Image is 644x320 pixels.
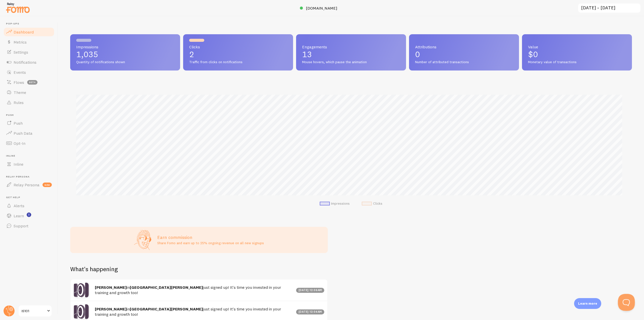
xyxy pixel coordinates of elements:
[6,196,55,199] span: Get Help
[3,27,55,37] a: Dashboard
[18,305,52,317] a: IS101
[296,288,324,293] div: [DATE] 12:06am
[95,306,293,317] h4: in just signed up! It's time you invested in your training and growth too!
[574,298,601,309] div: Learn more
[14,223,28,228] span: Support
[14,60,36,65] span: Notifications
[3,47,55,57] a: Settings
[528,45,626,49] span: Value
[157,234,264,240] h3: Earn commission
[3,201,55,211] a: Alerts
[95,285,293,295] h4: in just signed up! It's time you invested in your training and growth too!
[14,80,24,85] span: Flows
[14,70,26,75] span: Events
[296,309,324,314] div: [DATE] 12:04am
[415,45,513,49] span: Attributions
[14,50,28,55] span: Settings
[157,240,264,245] p: Share Fomo and earn up to 25% ongoing revenue on all new signups
[189,45,287,49] span: Clicks
[14,131,32,136] span: Push Data
[130,306,203,311] strong: [GEOGRAPHIC_DATA][PERSON_NAME]
[76,45,174,49] span: Impressions
[14,29,34,34] span: Dashboard
[415,50,513,58] p: 0
[14,213,24,218] span: Learn
[76,60,174,64] span: Quantity of notifications shown
[3,180,55,190] a: Relay Persona new
[14,182,39,187] span: Relay Persona
[302,50,400,58] p: 13
[3,37,55,47] a: Metrics
[6,175,55,179] span: Relay Persona
[43,183,52,187] span: new
[362,201,382,206] li: Clicks
[14,90,26,95] span: Theme
[6,114,55,117] span: Push
[3,118,55,128] a: Push
[14,141,25,146] span: Opt-In
[3,57,55,67] a: Notifications
[3,67,55,77] a: Events
[189,50,287,58] p: 2
[3,87,55,97] a: Theme
[14,40,27,45] span: Metrics
[3,159,55,169] a: Inline
[14,100,24,105] span: Rules
[3,221,55,231] a: Support
[95,285,127,290] strong: [PERSON_NAME]
[528,49,538,59] span: $0
[3,128,55,138] a: Push Data
[189,60,287,64] span: Traffic from clicks on notifications
[6,22,55,25] span: Pop-ups
[3,138,55,148] a: Opt-In
[22,308,46,314] span: IS101
[5,1,30,14] img: fomo-relay-logo-orange.svg
[27,80,37,85] span: beta
[320,201,350,206] li: Impressions
[14,162,23,167] span: Inline
[70,265,118,273] h2: What's happening
[27,212,31,217] svg: <p>Watch New Feature Tutorials!</p>
[302,60,400,64] span: Mouse hovers, which pause the animation
[528,60,626,64] span: Monetary value of transactions
[415,60,513,64] span: Number of attributed transactions
[578,301,597,306] p: Learn more
[3,211,55,221] a: Learn
[14,203,24,208] span: Alerts
[618,294,635,311] iframe: Help Scout Beacon - Open
[3,77,55,87] a: Flows beta
[130,285,203,290] strong: [GEOGRAPHIC_DATA][PERSON_NAME]
[3,97,55,108] a: Rules
[95,306,127,311] strong: [PERSON_NAME]
[302,45,400,49] span: Engagements
[14,121,23,126] span: Push
[76,50,174,58] p: 1,035
[6,154,55,158] span: Inline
